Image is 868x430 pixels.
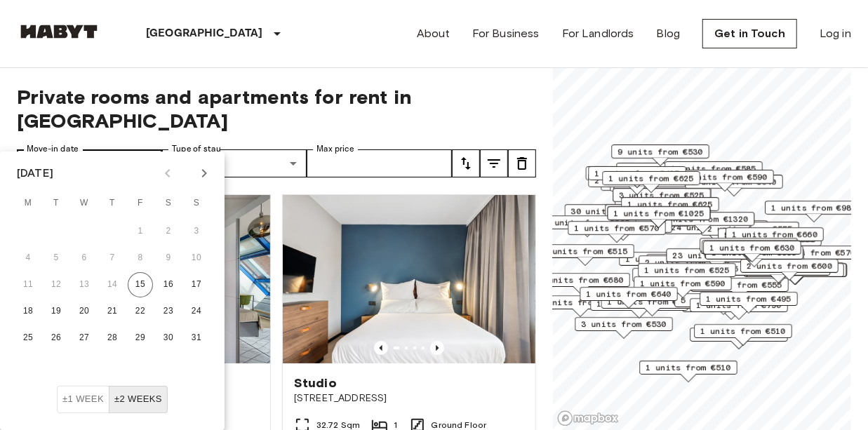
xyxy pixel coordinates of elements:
button: 24 [184,299,209,324]
span: Studio [294,375,337,391]
div: Map marker [676,170,774,192]
span: 1 units from €570 [574,222,660,234]
span: 1 units from €660 [732,228,817,241]
button: 21 [100,299,125,324]
div: Map marker [759,246,862,267]
div: Map marker [700,292,798,314]
button: 23 [156,299,181,324]
div: Map marker [588,166,686,188]
span: 30 units from €570 [571,205,662,217]
span: 1 units from €980 [771,201,857,214]
div: Map marker [700,238,798,260]
span: 11 units from €570 [766,246,856,259]
div: Map marker [690,328,788,349]
div: Map marker [702,240,800,262]
a: About [417,25,450,42]
button: 26 [44,325,69,351]
button: tune [480,149,508,177]
span: Monday [15,189,41,217]
span: Sunday [184,189,209,217]
button: 16 [156,272,181,297]
div: Map marker [611,145,709,166]
span: 2 units from €600 [747,260,832,272]
div: Map marker [667,248,770,270]
label: Move-in date [27,143,79,155]
button: ±2 weeks [109,386,168,413]
span: 1 units from €630 [709,241,795,254]
span: 2 units from €555 [697,278,782,291]
div: Map marker [740,259,839,281]
span: 1 units from €625 [608,172,694,184]
p: [GEOGRAPHIC_DATA] [146,25,263,42]
button: 18 [15,299,41,324]
div: Map marker [613,188,711,210]
span: 4 units from €605 [653,255,738,267]
div: Map marker [745,263,848,285]
div: [DATE] [17,165,53,182]
span: 2 units from €570 [645,256,730,269]
button: 19 [44,299,69,324]
span: 23 units from €575 [673,249,763,262]
span: Thursday [100,189,125,217]
div: Map marker [536,244,634,266]
span: 3 units from €525 [619,189,705,201]
button: Previous image [430,341,444,355]
button: Next month [192,161,216,185]
span: 1 units from €1320 [658,213,749,225]
span: Private rooms and apartments for rent in [GEOGRAPHIC_DATA] [17,85,536,133]
span: Saturday [156,189,181,217]
span: 1 units from €510 [700,325,786,337]
div: Map marker [621,197,719,219]
span: [STREET_ADDRESS] [294,391,524,405]
button: 28 [100,325,125,351]
span: 1 units from €660 [545,216,630,229]
span: Tuesday [44,189,69,217]
div: Map marker [703,241,801,262]
div: Map marker [634,276,732,298]
span: 1 units from €495 [706,293,792,305]
span: 1 units from €485 [594,167,680,180]
div: Map marker [639,361,737,382]
span: 1 units from €645 [706,238,792,251]
span: 1 units from €640 [586,288,672,300]
span: 5 units from €660 [724,229,810,241]
button: 22 [128,299,153,324]
button: 30 [156,325,181,351]
span: 1 units from €790 [696,299,782,311]
a: For Business [472,25,540,42]
span: 1 units from €1025 [614,207,705,220]
a: For Landlords [562,25,634,42]
img: Marketing picture of unit DE-01-481-006-01 [283,195,535,363]
span: Wednesday [72,189,97,217]
div: Move In Flexibility [57,386,168,413]
div: Map marker [726,227,824,249]
div: Map marker [690,278,789,300]
button: 31 [184,325,209,351]
label: Type of stay [172,143,221,155]
div: Map marker [652,212,755,234]
span: 1 units from €625 [627,198,713,210]
div: Map marker [646,254,745,276]
button: 17 [184,272,209,297]
div: Map marker [532,273,630,295]
div: Map marker [586,166,689,188]
span: 1 units from €525 [644,264,730,276]
span: 1 units from €640 [691,175,777,188]
span: 1 units from €590 [682,170,768,183]
div: Map marker [632,268,730,290]
span: 1 units from €590 [640,277,726,290]
div: Map marker [694,324,792,346]
a: Log in [820,25,851,42]
label: Max price [316,143,354,155]
img: Habyt [17,25,101,39]
button: 20 [72,299,97,324]
span: 1 units from €585 [671,162,756,175]
button: 25 [15,325,41,351]
div: Map marker [565,204,668,226]
div: Map marker [580,287,678,309]
span: 3 units from €530 [581,318,667,330]
div: Map marker [602,171,700,193]
span: 9 units from €585 [611,205,697,217]
span: 5 units from €590 [681,294,766,307]
div: Map marker [665,161,763,183]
